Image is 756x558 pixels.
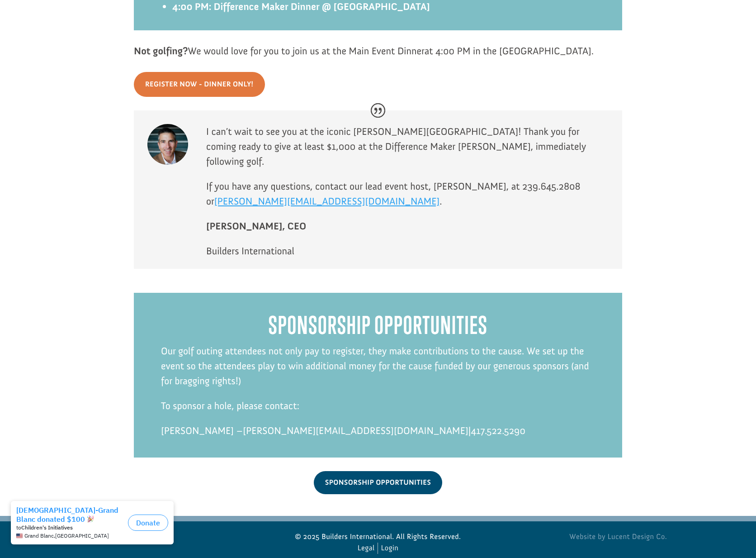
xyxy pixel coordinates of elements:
[24,36,109,43] span: Grand Blanc , [GEOGRAPHIC_DATA]
[134,45,425,57] span: We would love for you to join us at the Main Event Dinner
[16,36,23,43] img: US.png
[161,398,595,423] p: To sponsor a hole, please contact:
[21,28,73,34] strong: Children's Initiatives
[206,180,581,207] span: If you have any questions, contact our lead event host, [PERSON_NAME], at 239.645.2808 or .
[471,424,525,437] span: 417.522.5290
[478,531,667,543] a: Website by Lucent Design Co.
[161,343,595,398] p: Our golf outing attendees not only pay to register, they make contributions to the cause. We set ...
[172,0,430,13] strong: 4:00 PM: Difference Maker Dinner @ [GEOGRAPHIC_DATA]
[214,195,440,207] span: [PERSON_NAME][EMAIL_ADDRESS][DOMAIN_NAME]
[381,543,398,554] a: Login
[206,243,609,268] p: Builders International
[134,45,188,57] strong: Not golfing?
[16,9,124,27] div: [DEMOGRAPHIC_DATA]-Grand Blanc donated $100
[161,311,595,344] h2: Sponsorship Opportunities
[243,424,468,441] a: [PERSON_NAME][EMAIL_ADDRESS][DOMAIN_NAME]
[358,543,375,554] a: Legal
[87,19,94,26] img: emoji partyPopper
[206,220,306,232] strong: [PERSON_NAME], CEO
[284,531,472,543] p: © 2025 Builders International. All Rights Reserved.
[128,18,168,34] button: Donate
[206,125,586,167] span: I can’t wait to see you at the iconic [PERSON_NAME][GEOGRAPHIC_DATA]! Thank you for coming ready ...
[134,72,265,97] a: Register Now - Dinner Only!
[16,28,124,34] div: to
[425,45,594,57] span: at 4:00 PM in the [GEOGRAPHIC_DATA].
[314,471,442,494] a: Sponsorship Opportunities
[161,423,595,448] p: [PERSON_NAME] – |
[214,195,440,212] a: [PERSON_NAME][EMAIL_ADDRESS][DOMAIN_NAME]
